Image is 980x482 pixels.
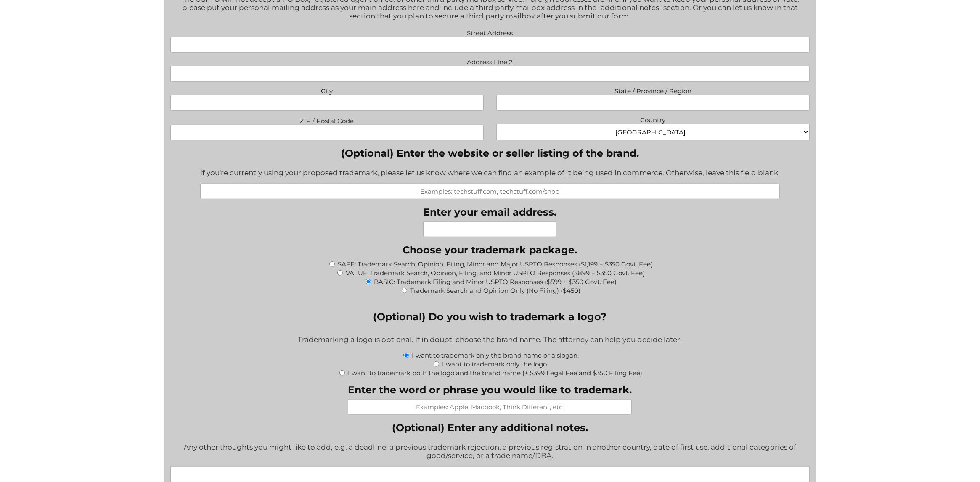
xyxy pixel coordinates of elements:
label: Enter the word or phrase you would like to trademark. [348,384,632,396]
label: I want to trademark both the logo and the brand name (+ $399 Legal Fee and $350 Filing Fee) [348,369,642,377]
legend: Choose your trademark package. [403,244,577,256]
div: Trademarking a logo is optional. If in doubt, choose the brand name. The attorney can help you de... [170,330,810,350]
legend: (Optional) Do you wish to trademark a logo? [373,311,607,323]
label: Trademark Search and Opinion Only (No Filing) ($450) [410,287,580,295]
label: Street Address [170,27,810,37]
label: ZIP / Postal Code [170,115,484,125]
label: City [170,85,484,95]
label: Address Line 2 [170,56,810,66]
input: Examples: Apple, Macbook, Think Different, etc. [348,399,632,415]
label: (Optional) Enter any additional notes. [170,421,810,434]
div: If you're currently using your proposed trademark, please let us know where we can find an exampl... [200,163,780,184]
label: BASIC: Trademark Filing and Minor USPTO Responses ($599 + $350 Govt. Fee) [374,278,617,286]
label: VALUE: Trademark Search, Opinion, Filing, and Minor USPTO Responses ($899 + $350 Govt. Fee) [346,269,645,277]
div: Any other thoughts you might like to add, e.g. a deadline, a previous trademark rejection, a prev... [170,437,810,466]
label: (Optional) Enter the website or seller listing of the brand. [200,147,780,159]
label: I want to trademark only the brand name or a slogan. [412,351,579,359]
label: Enter your email address. [423,206,556,218]
label: SAFE: Trademark Search, Opinion, Filing, Minor and Major USPTO Responses ($1,199 + $350 Govt. Fee) [338,260,653,268]
input: Examples: techstuff.com, techstuff.com/shop [200,184,780,199]
label: I want to trademark only the logo. [442,360,548,368]
label: State / Province / Region [496,85,810,95]
label: Country [496,114,810,124]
